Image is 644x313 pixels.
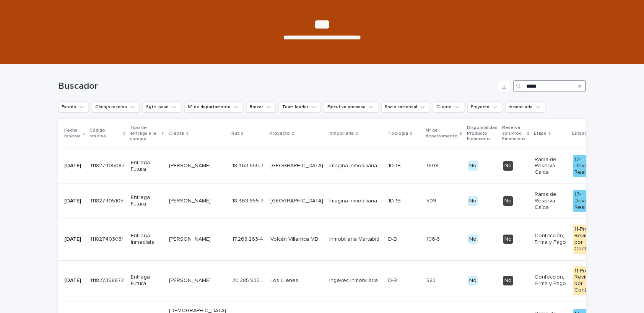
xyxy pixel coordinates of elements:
[168,129,184,138] p: Cliente
[534,129,546,138] p: Etapa
[573,155,604,177] div: 17-Devolución Realizada
[433,101,464,112] button: Cliente
[388,276,398,284] p: D-B
[64,277,84,284] p: [DATE]
[329,277,382,284] p: Ingevec Inmobiliaria
[270,277,323,284] p: Los Lilenes
[232,235,265,243] p: 17.268.263-4
[381,101,430,112] button: Socio comercial
[90,196,125,204] p: 111827405105
[270,236,323,243] p: Volcán Villarrica MB
[329,236,382,243] p: Inmobiliaria Martabid
[232,161,265,169] p: 18.463.655-7
[329,163,382,169] p: Imagina Inmobiliaria
[513,80,586,92] input: Search
[426,161,440,169] p: 1609
[131,233,163,246] p: Entrega Inmediata
[90,161,126,169] p: 111827405083
[90,235,125,243] p: 111827403031
[503,276,513,285] div: No
[131,274,163,287] p: Entrega Futura
[143,101,181,112] button: Sgte. paso
[573,225,604,253] div: 11-Promesa Revisada por Controller
[573,190,604,212] div: 17-Devolución Realizada
[279,101,321,112] button: Team leader
[573,266,604,295] div: 11-Promesa Revisada por Controller
[426,126,458,140] p: N° de departamento
[270,198,323,204] p: [GEOGRAPHIC_DATA]
[468,276,478,285] div: No
[387,129,408,138] p: Tipología
[131,160,163,173] p: Entrega Futura
[184,101,243,112] button: N° de departamento
[246,101,276,112] button: Broker
[505,101,545,112] button: Inmobiliaria
[270,163,323,169] p: [GEOGRAPHIC_DATA]
[131,194,163,207] p: Entrega Futura
[169,236,226,243] p: [PERSON_NAME]
[388,161,402,169] p: 1D-1B
[58,81,495,92] h1: Buscador
[232,276,266,284] p: 20.285.935-6
[169,163,226,169] p: [PERSON_NAME]
[535,191,567,210] p: Rama de Reserva Caída
[535,156,567,176] p: Rama de Reserva Caída
[231,129,239,138] p: Rut
[169,277,226,284] p: [PERSON_NAME]
[468,196,478,206] div: No
[169,198,226,204] p: [PERSON_NAME]
[64,163,84,169] p: [DATE]
[503,161,513,171] div: No
[329,198,382,204] p: Imagina Inmobiliaria
[468,235,478,244] div: No
[467,101,502,112] button: Proyecto
[503,235,513,244] div: No
[572,129,587,138] p: Estado
[232,196,265,204] p: 18.463.655-7
[467,124,498,143] p: Disponibilidad Producto Financiero
[426,235,441,243] p: 106-3
[270,129,290,138] p: Proyecto
[329,129,354,138] p: Inmobiliaria
[535,274,567,287] p: Confección, Firma y Pago
[130,124,159,143] p: Tipo de entrega a la compra
[64,198,84,204] p: [DATE]
[324,101,378,112] button: Ejecutivo promesa
[90,276,125,284] p: 111827398872
[388,235,398,243] p: D-B
[58,101,89,112] button: Estado
[535,233,567,246] p: Confección, Firma y Pago
[64,236,84,243] p: [DATE]
[503,196,513,206] div: No
[388,196,402,204] p: 1D-1B
[64,126,81,140] p: Fecha reserva
[89,126,121,140] p: Código reserva
[426,196,438,204] p: 509
[468,161,478,171] div: No
[92,101,140,112] button: Código reserva
[502,124,525,143] p: Reserva con Prod. Financiero
[426,276,437,284] p: 523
